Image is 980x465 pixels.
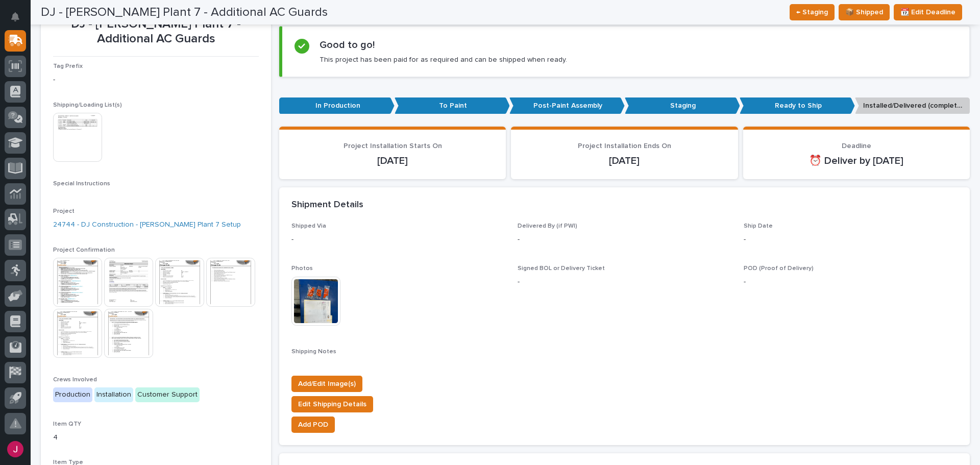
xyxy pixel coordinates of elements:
span: Tag Prefix [53,63,83,69]
span: 📦 Shipped [845,6,883,18]
p: - [744,234,958,245]
button: Add/Edit Image(s) [291,376,362,392]
button: users-avatar [5,438,26,460]
button: 📦 Shipped [839,4,890,20]
h2: Good to go! [320,39,375,51]
div: Customer Support [135,387,200,402]
span: Add POD [298,419,328,431]
span: Delivered By (if PWI) [518,223,577,229]
p: - [744,277,958,287]
span: Shipping Notes [291,349,336,355]
span: 📆 Edit Deadline [900,6,955,18]
span: Special Instructions [53,181,110,187]
p: In Production [279,97,395,114]
span: Item QTY [53,421,81,427]
h2: Shipment Details [291,200,363,211]
p: - [53,75,259,85]
p: - [518,277,731,287]
p: DJ - [PERSON_NAME] Plant 7 - Additional AC Guards [53,17,259,46]
p: - [518,234,731,245]
span: Edit Shipping Details [298,398,366,410]
span: ← Staging [796,6,828,18]
span: Project Confirmation [53,247,115,253]
a: 24744 - DJ Construction - [PERSON_NAME] Plant 7 Setup [53,219,241,230]
p: Installed/Delivered (completely done) [855,97,970,114]
span: Ship Date [744,223,773,229]
p: Staging [625,97,740,114]
div: Notifications [13,12,26,29]
p: [DATE] [291,155,494,167]
span: Project [53,208,75,214]
span: Project Installation Ends On [578,142,671,150]
h2: DJ - [PERSON_NAME] Plant 7 - Additional AC Guards [41,5,328,20]
p: [DATE] [523,155,725,167]
div: Installation [94,387,133,402]
p: Post-Paint Assembly [509,97,625,114]
span: Shipping/Loading List(s) [53,102,122,108]
span: Deadline [842,142,871,150]
span: Project Installation Starts On [344,142,442,150]
span: Shipped Via [291,223,326,229]
p: Ready to Ship [740,97,855,114]
span: Photos [291,265,313,272]
span: Signed BOL or Delivery Ticket [518,265,605,272]
button: Add POD [291,417,335,433]
button: ← Staging [790,4,835,20]
span: Crews Involved [53,377,97,383]
button: 📆 Edit Deadline [894,4,962,20]
p: 4 [53,432,259,443]
p: ⏰ Deliver by [DATE] [755,155,958,167]
span: Add/Edit Image(s) [298,378,356,390]
button: Edit Shipping Details [291,396,373,412]
div: Production [53,387,92,402]
p: This project has been paid for as required and can be shipped when ready. [320,55,567,64]
span: POD (Proof of Delivery) [744,265,814,272]
button: Notifications [5,6,26,28]
p: - [291,234,505,245]
p: To Paint [395,97,510,114]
